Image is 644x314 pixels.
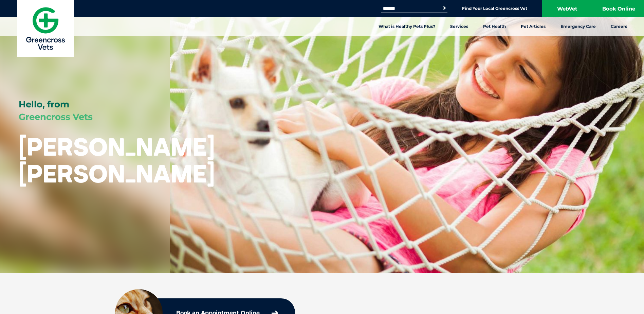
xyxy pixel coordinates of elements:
[19,99,69,110] span: Hello, from
[441,5,448,12] button: Search
[476,17,513,36] a: Pet Health
[19,133,215,187] h1: [PERSON_NAME] [PERSON_NAME]
[553,17,603,36] a: Emergency Care
[371,17,443,36] a: What is Healthy Pets Plus?
[443,17,476,36] a: Services
[462,6,527,11] a: Find Your Local Greencross Vet
[513,17,553,36] a: Pet Articles
[19,111,93,122] span: Greencross Vets
[603,17,634,36] a: Careers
